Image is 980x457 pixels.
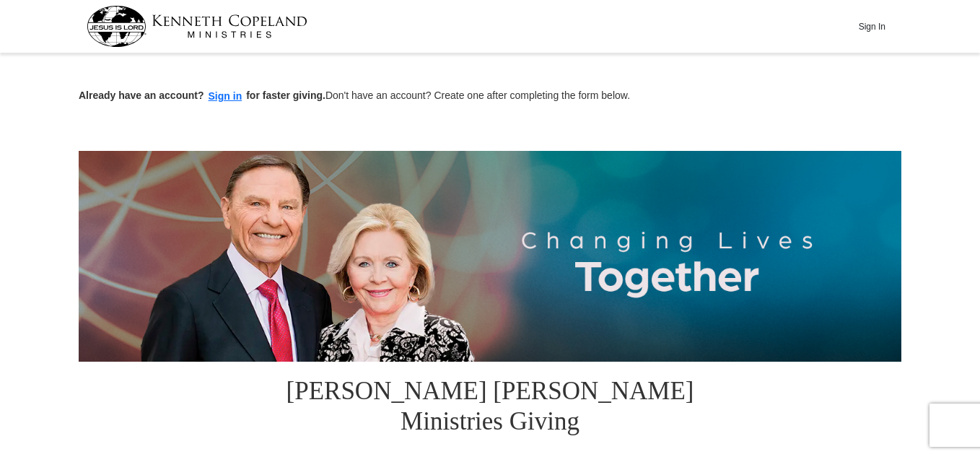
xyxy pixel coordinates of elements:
[850,15,893,38] button: Sign In
[79,88,901,105] p: Don't have an account? Create one after completing the form below.
[204,88,247,105] button: Sign in
[79,90,325,101] strong: Already have an account? for faster giving.
[87,6,307,47] img: kcm-header-logo.svg
[255,362,725,455] h1: [PERSON_NAME] [PERSON_NAME] Ministries Giving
